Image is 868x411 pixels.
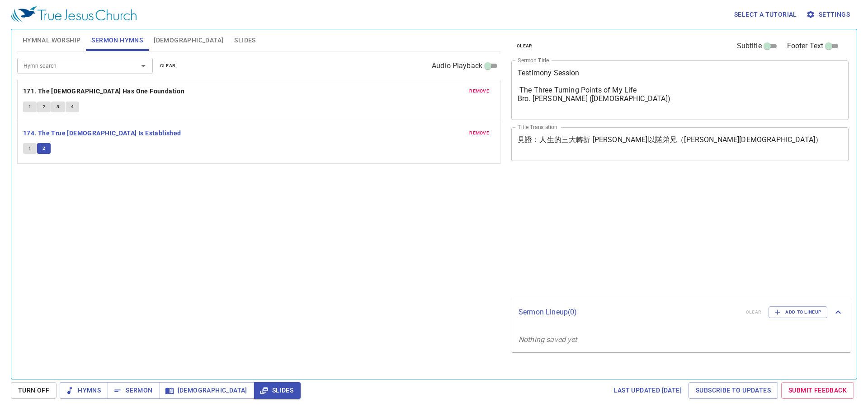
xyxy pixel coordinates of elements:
b: 174. The True [DEMOGRAPHIC_DATA] Is Established [23,128,181,139]
span: Audio Playback [432,60,482,71]
span: Hymnal Worship [23,35,81,46]
button: clear [155,60,181,71]
textarea: Testimony Session The Three Turning Points of My Life Bro. [PERSON_NAME] ([DEMOGRAPHIC_DATA]) [518,69,842,111]
span: 1 [28,144,31,152]
span: clear [160,62,176,70]
span: remove [469,129,489,137]
span: [DEMOGRAPHIC_DATA] [167,385,247,396]
button: Slides [254,382,301,399]
button: 1 [23,102,37,112]
span: Slides [234,35,255,46]
span: Sermon [115,385,152,396]
span: Settings [808,9,850,20]
textarea: 見證：人生的三大轉折 [PERSON_NAME]以諾弟兄（[PERSON_NAME][DEMOGRAPHIC_DATA]） [518,135,842,152]
span: Turn Off [18,385,49,396]
span: 1 [28,103,31,111]
a: Submit Feedback [781,382,854,399]
button: Sermon [108,382,160,399]
a: Last updated [DATE] [610,382,685,399]
div: Sermon Lineup(0)clearAdd to Lineup [511,297,851,327]
span: Add to Lineup [774,308,821,316]
span: Footer Text [787,41,824,51]
span: 2 [42,144,45,152]
a: Subscribe to Updates [689,382,778,399]
span: Subtitle [737,41,762,51]
button: remove [464,128,495,139]
button: remove [464,86,495,97]
b: 171. The [DEMOGRAPHIC_DATA] Has One Foundation [23,86,184,97]
button: 171. The [DEMOGRAPHIC_DATA] Has One Foundation [23,86,186,97]
button: Settings [804,6,854,23]
span: Subscribe to Updates [696,385,771,396]
span: 2 [42,103,45,111]
span: Hymns [67,385,101,396]
p: Sermon Lineup ( 0 ) [519,307,739,318]
span: Slides [261,385,293,396]
button: Hymns [60,382,108,399]
img: True Jesus Church [11,6,137,23]
button: 3 [51,102,65,112]
button: clear [511,41,538,51]
button: 4 [66,102,79,112]
span: Sermon Hymns [91,35,143,46]
button: 174. The True [DEMOGRAPHIC_DATA] Is Established [23,128,183,139]
i: Nothing saved yet [519,335,577,344]
span: 3 [57,103,59,111]
span: Submit Feedback [788,385,847,396]
button: [DEMOGRAPHIC_DATA] [160,382,255,399]
iframe: from-child [508,171,782,294]
button: Open [137,60,150,72]
button: 2 [37,102,51,112]
span: clear [517,42,533,50]
span: Select a tutorial [734,9,797,20]
span: remove [469,87,489,95]
button: Turn Off [11,382,57,399]
span: Last updated [DATE] [613,385,682,396]
span: [DEMOGRAPHIC_DATA] [154,35,223,46]
button: Add to Lineup [769,306,827,318]
button: 1 [23,143,37,154]
button: 2 [37,143,51,154]
span: 4 [71,103,74,111]
button: Select a tutorial [731,6,801,23]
